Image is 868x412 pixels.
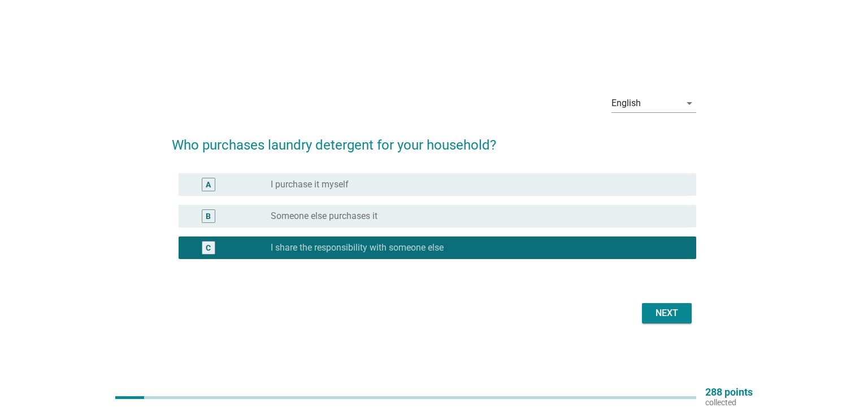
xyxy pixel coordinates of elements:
div: Next [651,306,683,320]
div: C [206,242,211,254]
label: Someone else purchases it [271,211,377,222]
label: I purchase it myself [271,179,349,190]
h2: Who purchases laundry detergent for your household? [172,124,696,155]
i: arrow_drop_down [683,97,696,110]
div: English [611,98,641,108]
div: A [206,179,211,191]
p: collected [705,397,753,407]
div: B [206,211,211,222]
p: 288 points [705,387,753,397]
button: Next [642,303,692,323]
label: I share the responsibility with someone else [271,242,444,253]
